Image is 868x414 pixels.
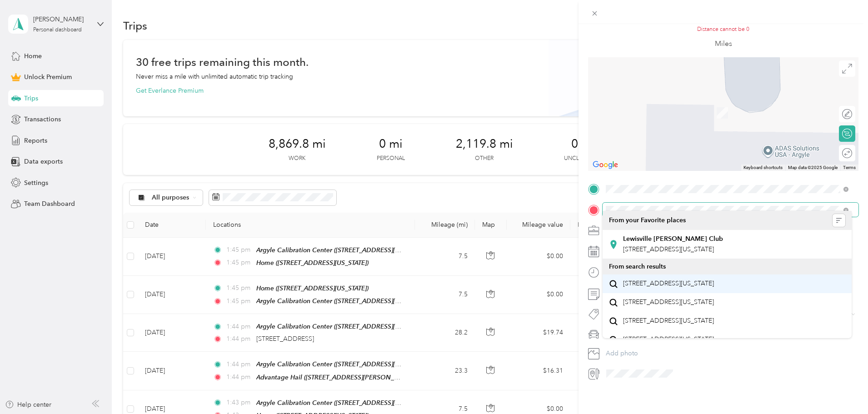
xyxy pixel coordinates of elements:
[623,298,714,306] span: [STREET_ADDRESS][US_STATE]
[843,165,856,170] a: Terms (opens in new tab)
[663,25,783,34] div: Distance cannot be 0
[715,38,732,50] p: Miles
[817,363,868,414] iframe: Everlance-gr Chat Button Frame
[603,347,858,360] button: Add photo
[788,165,838,170] span: Map data ©2025 Google
[623,235,723,243] strong: Lewisville [PERSON_NAME] Club
[590,159,620,171] a: Open this area in Google Maps (opens a new window)
[623,335,714,344] span: [STREET_ADDRESS][US_STATE]
[623,245,714,253] span: [STREET_ADDRESS][US_STATE]
[590,159,620,171] img: Google
[609,263,666,270] span: From search results
[623,317,714,325] span: [STREET_ADDRESS][US_STATE]
[623,279,714,288] span: [STREET_ADDRESS][US_STATE]
[743,165,783,171] button: Keyboard shortcuts
[609,216,686,224] span: From your Favorite places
